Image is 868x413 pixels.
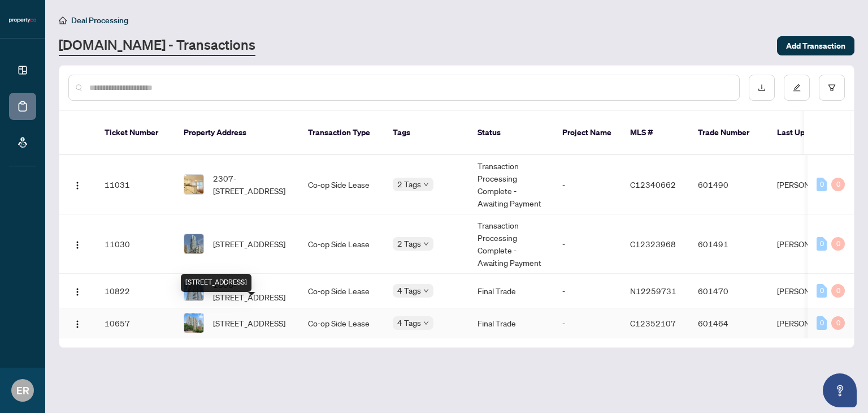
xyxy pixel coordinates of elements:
td: - [553,155,621,214]
td: - [553,274,621,308]
td: - [553,214,621,274]
span: [STREET_ADDRESS] [213,317,285,329]
div: 0 [831,237,845,251]
span: down [423,320,429,326]
button: Logo [68,175,86,193]
td: Co-op Side Lease [299,308,384,338]
img: thumbnail-img [184,234,203,253]
td: 601464 [689,308,768,338]
button: download [749,75,775,101]
span: Add Transaction [786,37,845,55]
td: 10657 [96,308,175,338]
div: [STREET_ADDRESS] [181,274,251,292]
img: Logo [73,320,82,329]
span: 2 Tags [397,237,421,250]
td: - [553,308,621,338]
div: 0 [817,178,827,191]
button: Add Transaction [777,36,854,55]
img: thumbnail-img [184,175,203,194]
div: 0 [817,237,827,251]
button: Logo [68,235,86,253]
td: 601470 [689,274,768,308]
td: [PERSON_NAME] [768,214,853,274]
span: home [59,16,67,24]
img: Logo [73,181,82,190]
th: Project Name [553,111,621,155]
img: logo [9,17,36,24]
div: 0 [817,284,827,298]
th: Trade Number [689,111,768,155]
a: [DOMAIN_NAME] - Transactions [59,36,255,56]
span: down [423,288,429,294]
span: [STREET_ADDRESS] [213,238,285,250]
span: C12340662 [630,179,676,190]
th: Tags [384,111,468,155]
td: Transaction Processing Complete - Awaiting Payment [468,155,553,214]
td: 11031 [96,155,175,214]
td: Final Trade [468,308,553,338]
span: C12352107 [630,318,676,328]
td: Transaction Processing Complete - Awaiting Payment [468,214,553,274]
img: thumbnail-img [184,313,203,333]
span: 2 Tags [397,178,421,191]
span: edit [793,84,801,92]
th: MLS # [621,111,689,155]
button: Open asap [823,373,857,407]
button: Logo [68,282,86,300]
td: Final Trade [468,274,553,308]
span: 2307-[STREET_ADDRESS] [213,172,290,197]
th: Property Address [175,111,299,155]
span: download [758,84,766,92]
td: Co-op Side Lease [299,274,384,308]
td: Co-op Side Lease [299,155,384,214]
button: Logo [68,314,86,332]
th: Last Updated By [768,111,853,155]
span: Deal Processing [71,15,128,25]
td: 11030 [96,214,175,274]
td: 601491 [689,214,768,274]
span: down [423,182,429,187]
img: Logo [73,287,82,296]
span: down [423,241,429,247]
div: 0 [831,316,845,330]
div: 0 [817,316,827,330]
td: [PERSON_NAME] [768,308,853,338]
div: 0 [831,178,845,191]
span: 4 Tags [397,284,421,297]
span: 1806-[STREET_ADDRESS] [213,278,290,303]
th: Ticket Number [96,111,175,155]
td: 10822 [96,274,175,308]
span: ER [16,382,29,398]
span: C12323968 [630,239,676,249]
span: N12259731 [630,286,676,296]
span: filter [828,84,836,92]
td: [PERSON_NAME] [768,274,853,308]
td: Co-op Side Lease [299,214,384,274]
button: edit [784,75,810,101]
td: 601490 [689,155,768,214]
div: 0 [831,284,845,298]
th: Status [468,111,553,155]
td: [PERSON_NAME] [768,155,853,214]
img: Logo [73,240,82,249]
button: filter [819,75,845,101]
span: 4 Tags [397,316,421,329]
th: Transaction Type [299,111,384,155]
